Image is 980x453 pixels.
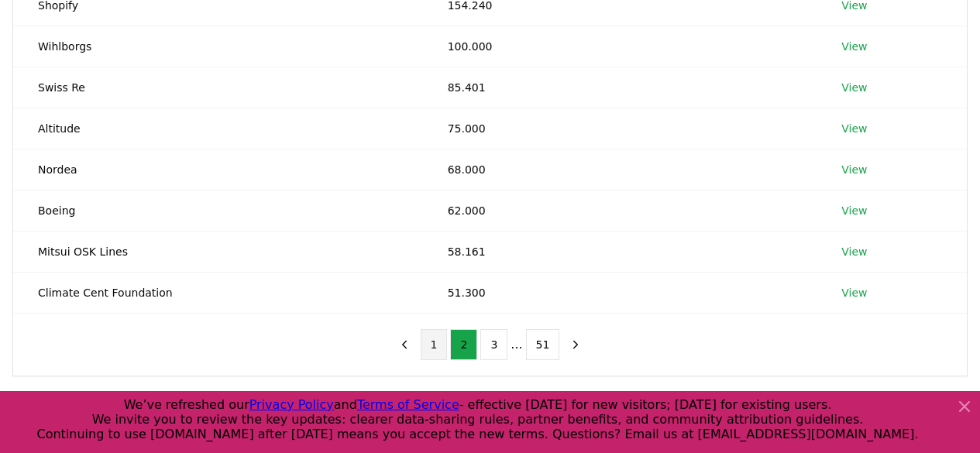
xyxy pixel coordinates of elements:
button: 3 [480,329,507,360]
td: 68.000 [423,149,817,190]
a: View [841,80,867,95]
a: View [841,121,867,136]
button: next page [562,329,589,360]
button: 2 [450,329,477,360]
td: Climate Cent Foundation [13,272,423,313]
td: Swiss Re [13,67,423,108]
td: 58.161 [423,231,817,272]
td: 51.300 [423,272,817,313]
td: Boeing [13,190,423,231]
a: View [841,39,867,54]
button: 51 [526,329,560,360]
td: 62.000 [423,190,817,231]
td: Altitude [13,108,423,149]
button: 1 [421,329,448,360]
li: ... [511,335,522,354]
td: Wihlborgs [13,26,423,67]
button: previous page [391,329,418,360]
a: View [841,285,867,300]
td: 85.401 [423,67,817,108]
td: 75.000 [423,108,817,149]
td: Nordea [13,149,423,190]
td: 100.000 [423,26,817,67]
a: View [841,203,867,218]
td: Mitsui OSK Lines [13,231,423,272]
a: View [841,162,867,177]
a: View [841,244,867,259]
